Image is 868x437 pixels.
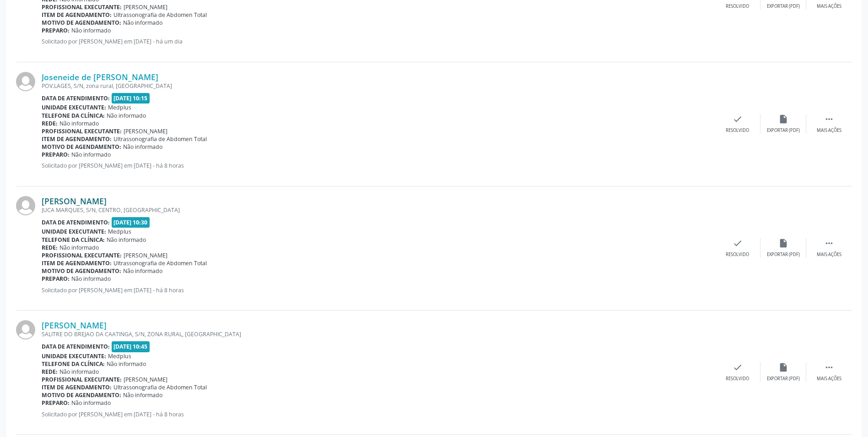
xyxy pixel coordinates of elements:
[42,343,110,350] b: Data de atendimento:
[108,352,131,360] span: Medplus
[71,275,111,283] span: Não informado
[42,196,107,206] a: [PERSON_NAME]
[124,251,167,259] span: [PERSON_NAME]
[42,352,106,360] b: Unidade executante:
[42,320,107,330] a: [PERSON_NAME]
[71,399,111,407] span: Não informado
[42,275,70,283] b: Preparo:
[113,11,207,19] span: Ultrassonografia de Abdomen Total
[42,330,715,338] div: SALITRE DO BREJAO DA CAATINGA, S/N, ZONA RURAL, [GEOGRAPHIC_DATA]
[71,151,111,158] span: Não informado
[107,112,146,120] span: Não informado
[123,143,162,151] span: Não informado
[726,376,749,382] div: Resolvido
[817,127,841,134] div: Mais ações
[113,383,207,391] span: Ultrassonografia de Abdomen Total
[42,236,105,244] b: Telefone da clínica:
[42,38,715,45] p: Solicitado por [PERSON_NAME] em [DATE] - há um dia
[42,94,110,102] b: Data de atendimento:
[108,228,131,235] span: Medplus
[733,238,743,248] i: check
[42,251,122,259] b: Profissional executante:
[107,360,146,368] span: Não informado
[42,228,106,235] b: Unidade executante:
[113,135,207,143] span: Ultrassonografia de Abdomen Total
[733,114,743,124] i: check
[817,3,841,10] div: Mais ações
[42,151,70,158] b: Preparo:
[42,112,105,120] b: Telefone da clínica:
[112,93,150,104] span: [DATE] 10:15
[71,27,111,34] span: Não informado
[726,251,749,258] div: Resolvido
[42,399,70,407] b: Preparo:
[824,238,834,248] i: 
[108,104,131,111] span: Medplus
[767,127,800,134] div: Exportar (PDF)
[726,127,749,134] div: Resolvido
[778,362,788,372] i: insert_drive_file
[123,267,162,275] span: Não informado
[817,376,841,382] div: Mais ações
[42,286,715,294] p: Solicitado por [PERSON_NAME] em [DATE] - há 8 horas
[123,19,162,27] span: Não informado
[824,114,834,124] i: 
[42,244,58,251] b: Rede:
[59,244,99,251] span: Não informado
[42,135,112,143] b: Item de agendamento:
[767,376,800,382] div: Exportar (PDF)
[733,362,743,372] i: check
[767,3,800,10] div: Exportar (PDF)
[112,217,150,228] span: [DATE] 10:30
[778,238,788,248] i: insert_drive_file
[42,27,70,34] b: Preparo:
[113,259,207,267] span: Ultrassonografia de Abdomen Total
[42,120,58,127] b: Rede:
[42,259,112,267] b: Item de agendamento:
[42,368,58,376] b: Rede:
[123,391,162,399] span: Não informado
[42,360,105,368] b: Telefone da clínica:
[824,362,834,372] i: 
[42,19,121,27] b: Motivo de agendamento:
[16,72,35,91] img: img
[42,127,122,135] b: Profissional executante:
[42,383,112,391] b: Item de agendamento:
[42,376,122,383] b: Profissional executante:
[778,114,788,124] i: insert_drive_file
[59,120,99,127] span: Não informado
[42,72,158,82] a: Joseneide de [PERSON_NAME]
[42,11,112,19] b: Item de agendamento:
[42,3,122,11] b: Profissional executante:
[59,368,99,376] span: Não informado
[42,82,715,90] div: POV.LAGES, S/N, zona rural, [GEOGRAPHIC_DATA]
[817,251,841,258] div: Mais ações
[42,206,715,214] div: JUCA MARQUES, S/N, CENTRO, [GEOGRAPHIC_DATA]
[42,391,121,399] b: Motivo de agendamento:
[124,376,167,383] span: [PERSON_NAME]
[726,3,749,10] div: Resolvido
[16,320,35,339] img: img
[42,162,715,169] p: Solicitado por [PERSON_NAME] em [DATE] - há 8 horas
[124,127,167,135] span: [PERSON_NAME]
[767,251,800,258] div: Exportar (PDF)
[42,143,121,151] b: Motivo de agendamento:
[42,410,715,418] p: Solicitado por [PERSON_NAME] em [DATE] - há 8 horas
[42,104,106,111] b: Unidade executante:
[112,341,150,352] span: [DATE] 10:45
[42,267,121,275] b: Motivo de agendamento:
[107,236,146,244] span: Não informado
[42,218,110,226] b: Data de atendimento:
[124,3,167,11] span: [PERSON_NAME]
[16,196,35,215] img: img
